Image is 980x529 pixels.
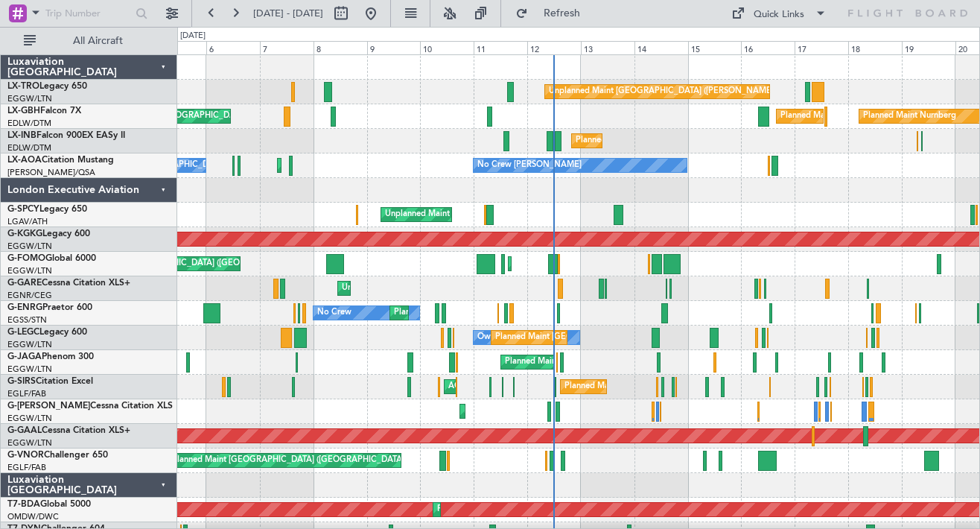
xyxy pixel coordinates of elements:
[7,205,87,214] a: G-SPCYLegacy 650
[367,41,421,54] div: 9
[72,253,307,275] div: Planned Maint [GEOGRAPHIC_DATA] ([GEOGRAPHIC_DATA])
[7,328,87,337] a: G-LEGCLegacy 600
[7,93,52,104] a: EGGW/LTN
[342,277,477,300] div: Unplanned Maint [PERSON_NAME]
[7,205,39,214] span: G-SPCY
[7,303,92,312] a: G-ENRGPraetor 600
[314,41,367,54] div: 8
[7,156,42,165] span: LX-AOA
[7,402,90,411] span: G-[PERSON_NAME]
[477,326,503,349] div: Owner
[206,41,260,54] div: 6
[7,241,52,252] a: EGGW/LTN
[7,511,59,522] a: OMDW/DWC
[474,41,527,54] div: 11
[7,339,52,350] a: EGGW/LTN
[7,352,94,361] a: G-JAGAPhenom 300
[634,41,688,54] div: 14
[7,451,108,460] a: G-VNORChallenger 650
[495,326,730,349] div: Planned Maint [GEOGRAPHIC_DATA] ([GEOGRAPHIC_DATA])
[385,203,626,226] div: Unplanned Maint [GEOGRAPHIC_DATA] ([PERSON_NAME] Intl)
[180,30,206,42] div: [DATE]
[531,8,594,19] span: Refresh
[754,7,804,22] div: Quick Links
[688,41,742,54] div: 15
[576,130,810,152] div: Planned Maint [GEOGRAPHIC_DATA] ([GEOGRAPHIC_DATA])
[863,105,956,127] div: Planned Maint Nurnberg
[7,328,39,337] span: G-LEGC
[253,7,323,20] span: [DATE] - [DATE]
[7,500,40,509] span: T7-BDA
[7,364,52,375] a: EGGW/LTN
[581,41,634,54] div: 13
[509,1,598,25] button: Refresh
[7,377,36,386] span: G-SIRS
[16,29,162,53] button: All Aircraft
[505,351,739,373] div: Planned Maint [GEOGRAPHIC_DATA] ([GEOGRAPHIC_DATA])
[7,229,42,238] span: G-KGKG
[39,36,157,46] span: All Aircraft
[741,41,795,54] div: 16
[7,279,42,288] span: G-GARE
[7,437,52,449] a: EGGW/LTN
[7,82,39,91] span: LX-TRO
[153,41,206,54] div: 5
[7,107,81,115] a: LX-GBHFalcon 7X
[7,118,51,129] a: EDLW/DTM
[7,131,125,140] a: LX-INBFalcon 900EX EASy II
[448,376,561,398] div: AOG Maint [PERSON_NAME]
[7,388,46,399] a: EGLF/FAB
[7,142,51,153] a: EDLW/DTM
[724,1,834,25] button: Quick Links
[7,500,91,509] a: T7-BDAGlobal 5000
[260,41,314,54] div: 7
[104,154,271,177] div: No Crew [GEOGRAPHIC_DATA] (Dublin Intl)
[795,41,848,54] div: 17
[7,314,47,326] a: EGSS/STN
[394,302,629,324] div: Planned Maint [GEOGRAPHIC_DATA] ([GEOGRAPHIC_DATA])
[7,107,40,115] span: LX-GBH
[420,41,474,54] div: 10
[464,400,699,422] div: Planned Maint [GEOGRAPHIC_DATA] ([GEOGRAPHIC_DATA])
[7,265,52,276] a: EGGW/LTN
[477,154,582,177] div: No Crew [PERSON_NAME]
[7,413,52,424] a: EGGW/LTN
[7,402,173,411] a: G-[PERSON_NAME]Cessna Citation XLS
[7,254,45,263] span: G-FOMO
[7,352,42,361] span: G-JAGA
[7,303,42,312] span: G-ENRG
[902,41,955,54] div: 19
[7,167,95,178] a: [PERSON_NAME]/QSA
[7,82,87,91] a: LX-TROLegacy 650
[7,426,42,435] span: G-GAAL
[7,254,96,263] a: G-FOMOGlobal 6000
[564,376,799,398] div: Planned Maint [GEOGRAPHIC_DATA] ([GEOGRAPHIC_DATA])
[7,290,52,301] a: EGNR/CEG
[7,229,90,238] a: G-KGKGLegacy 600
[7,377,93,386] a: G-SIRSCitation Excel
[848,41,902,54] div: 18
[45,2,131,25] input: Trip Number
[549,80,790,103] div: Unplanned Maint [GEOGRAPHIC_DATA] ([PERSON_NAME] Intl)
[7,156,114,165] a: LX-AOACitation Mustang
[317,302,351,324] div: No Crew
[527,41,581,54] div: 12
[7,426,130,435] a: G-GAALCessna Citation XLS+
[7,451,44,460] span: G-VNOR
[7,279,130,288] a: G-GARECessna Citation XLS+
[172,449,407,472] div: Planned Maint [GEOGRAPHIC_DATA] ([GEOGRAPHIC_DATA])
[7,131,36,140] span: LX-INB
[7,462,46,473] a: EGLF/FAB
[437,498,584,521] div: Planned Maint Dubai (Al Maktoum Intl)
[7,216,48,227] a: LGAV/ATH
